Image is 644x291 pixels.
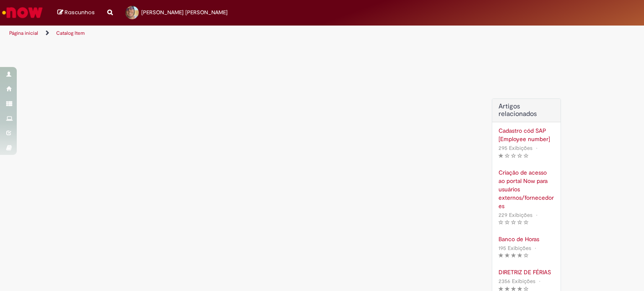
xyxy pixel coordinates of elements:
[533,242,538,254] span: •
[141,9,228,16] span: [PERSON_NAME] [PERSON_NAME]
[499,278,535,285] span: 2356 Exibições
[499,168,554,210] a: Criação de acesso ao portal Now para usuários externos/fornecedores
[499,235,554,243] a: Banco de Horas
[6,26,423,41] ul: Trilhas de página
[537,276,542,287] span: •
[499,144,532,152] span: 295 Exibições
[9,30,38,36] a: Página inicial
[57,9,95,17] a: Rascunhos
[499,211,532,219] span: 229 Exibições
[1,4,44,21] img: ServiceNow
[499,245,531,252] span: 195 Exibições
[534,142,539,154] span: •
[65,8,95,16] span: Rascunhos
[534,209,539,221] span: •
[499,126,554,143] a: Cadastro cód SAP [Employee number]
[499,268,554,276] a: DIRETRIZ DE FÉRIAS
[56,30,85,36] a: Catalog Item
[499,103,554,118] h3: Artigos relacionados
